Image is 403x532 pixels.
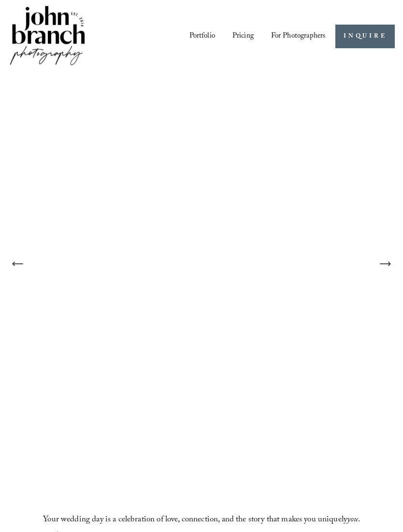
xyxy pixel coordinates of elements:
span: For Photographers [271,29,326,44]
em: you [347,513,358,527]
a: Portfolio [189,28,215,44]
img: John Branch IV Photography [8,4,86,69]
button: Previous Slide [7,253,29,274]
button: Next Slide [374,253,396,274]
a: folder dropdown [271,28,326,44]
a: INQUIRE [335,25,395,48]
a: Pricing [232,28,254,44]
